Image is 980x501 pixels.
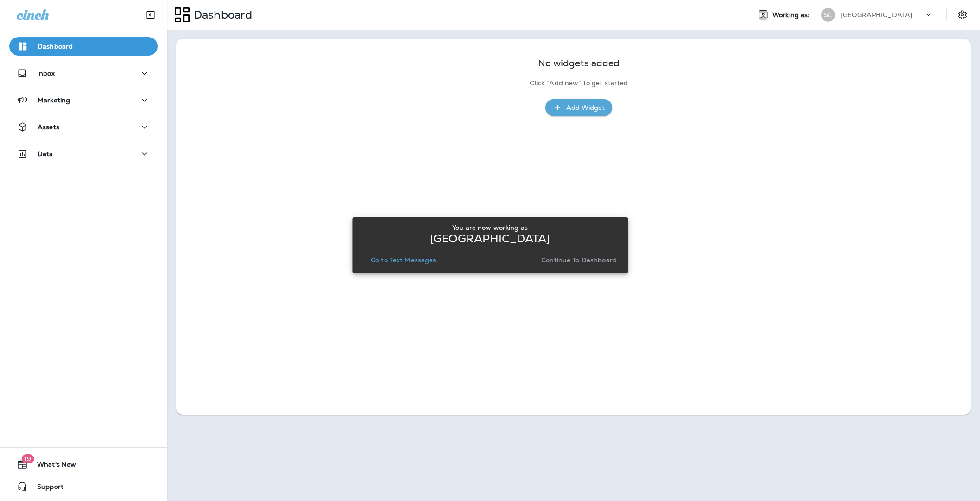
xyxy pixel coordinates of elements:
p: Continue to Dashboard [541,256,617,264]
button: Marketing [9,91,158,109]
span: What's New [28,461,76,472]
button: 19What's New [9,455,158,474]
span: Working as: [772,11,812,19]
button: Collapse Sidebar [138,6,164,24]
p: [GEOGRAPHIC_DATA] [841,11,912,19]
p: [GEOGRAPHIC_DATA] [430,235,550,242]
button: Continue to Dashboard [537,254,620,266]
p: Go to Text Messages [371,256,436,264]
p: Data [38,150,53,158]
button: Support [9,477,158,496]
button: Go to Text Messages [367,254,440,266]
button: Settings [954,6,971,23]
span: 19 [21,454,34,463]
div: SL [821,8,835,22]
p: Assets [38,123,59,131]
button: Dashboard [9,37,158,56]
p: Marketing [38,96,70,104]
p: You are now working as [452,224,528,231]
p: Dashboard [38,43,73,50]
p: Inbox [37,70,55,77]
button: Inbox [9,64,158,82]
button: Data [9,145,158,163]
p: Dashboard [190,8,252,22]
span: Support [28,483,63,494]
button: Assets [9,118,158,136]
